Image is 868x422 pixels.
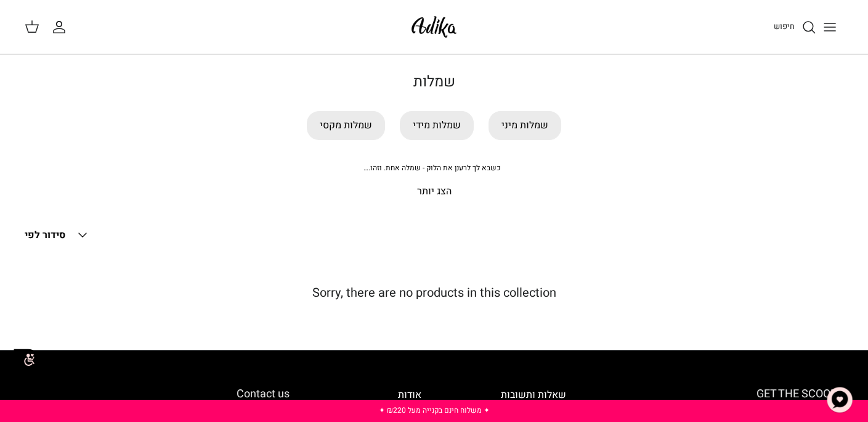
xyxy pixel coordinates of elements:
[25,73,843,91] h1: שמלות
[501,387,566,402] a: שאלות ותשובות
[774,20,816,35] a: חיפוש
[25,286,843,300] h5: Sorry, there are no products in this collection
[307,111,385,140] a: שמלות מקסי
[9,342,43,376] img: accessibility_icon02.svg
[400,111,474,140] a: שמלות מידי
[774,20,795,32] span: חיפוש
[52,20,71,35] a: החשבון שלי
[379,405,490,416] a: ✦ משלוח חינם בקנייה מעל ₪220 ✦
[489,111,561,140] a: שמלות מיני
[25,221,90,249] button: סידור לפי
[646,387,837,401] h6: GET THE SCOOP
[363,162,500,173] span: כשבא לך לרענן את הלוק - שמלה אחת. וזהו.
[25,184,843,200] p: הצג יותר
[25,228,65,242] span: סידור לפי
[816,14,843,41] button: Toggle menu
[398,387,421,402] a: אודות
[408,12,460,41] img: Adika IL
[821,381,858,418] button: צ'אט
[31,387,290,401] h6: Contact us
